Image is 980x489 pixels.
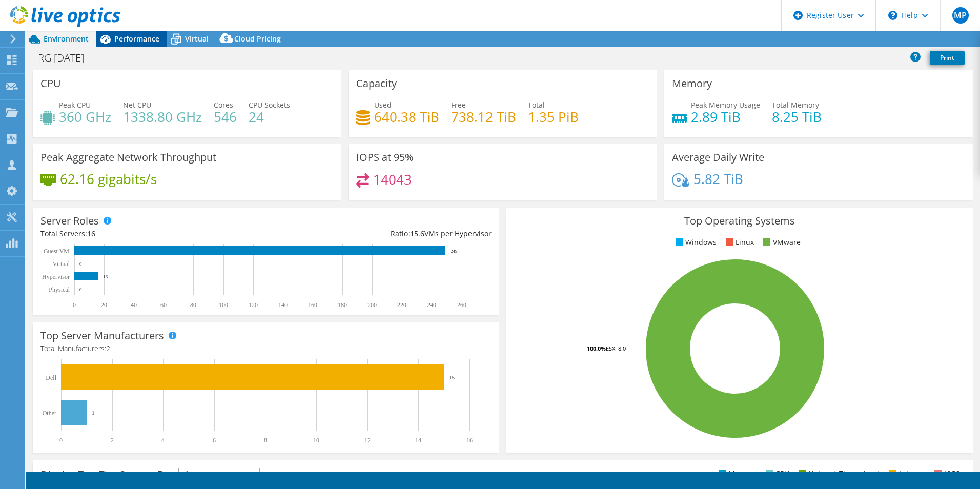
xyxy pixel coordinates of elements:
[49,286,70,293] text: Physical
[40,152,216,163] h3: Peak Aggregate Network Throughput
[691,100,760,110] span: Peak Memory Usage
[44,248,69,255] text: Guest VM
[40,215,99,227] h3: Server Roles
[723,237,754,248] li: Linux
[266,228,492,239] div: Ratio: VMs per Hypervisor
[53,260,70,268] text: Virtual
[451,111,516,123] h4: 738.12 TiB
[111,437,114,444] text: 2
[131,301,137,309] text: 40
[185,34,209,44] span: Virtual
[364,437,371,444] text: 12
[691,111,760,123] h4: 2.89 TiB
[673,237,717,248] li: Windows
[761,237,801,248] li: VMware
[952,7,969,24] span: MP
[373,174,412,185] h4: 14043
[457,301,466,309] text: 260
[374,100,392,110] span: Used
[587,344,606,352] tspan: 100.0%
[44,34,89,44] span: Environment
[449,374,455,380] text: 15
[87,229,95,238] span: 16
[606,344,626,352] tspan: ESXi 8.0
[308,301,317,309] text: 160
[451,100,466,110] span: Free
[40,343,492,354] h4: Total Manufacturers:
[59,111,111,123] h4: 360 GHz
[123,111,202,123] h4: 1338.80 GHz
[92,410,95,416] text: 1
[59,100,91,110] span: Peak CPU
[930,51,965,65] a: Print
[40,228,266,239] div: Total Servers:
[264,437,267,444] text: 8
[160,301,167,309] text: 60
[528,100,545,110] span: Total
[234,34,281,44] span: Cloud Pricing
[219,301,228,309] text: 100
[772,100,819,110] span: Total Memory
[763,468,789,479] li: CPU
[338,301,347,309] text: 180
[46,374,56,381] text: Dell
[716,468,757,479] li: Memory
[249,100,290,110] span: CPU Sockets
[60,173,157,185] h4: 62.16 gigabits/s
[693,173,743,185] h4: 5.82 TiB
[514,215,965,227] h3: Top Operating Systems
[214,100,233,110] span: Cores
[672,78,712,89] h3: Memory
[888,11,897,20] svg: \n
[796,468,880,479] li: Network Throughput
[466,437,473,444] text: 16
[249,111,290,123] h4: 24
[427,301,436,309] text: 240
[40,330,164,341] h3: Top Server Manufacturers
[43,410,56,417] text: Other
[214,111,237,123] h4: 546
[103,274,108,279] text: 16
[161,437,165,444] text: 4
[73,301,76,309] text: 0
[410,229,424,238] span: 15.6
[190,301,196,309] text: 80
[179,468,259,481] span: IOPS
[672,152,764,163] h3: Average Daily Write
[79,287,82,292] text: 0
[213,437,216,444] text: 6
[123,100,151,110] span: Net CPU
[101,301,107,309] text: 20
[106,343,110,353] span: 2
[374,111,439,123] h4: 640.38 TiB
[313,437,319,444] text: 10
[114,34,159,44] span: Performance
[356,152,414,163] h3: IOPS at 95%
[397,301,406,309] text: 220
[887,468,925,479] li: Latency
[59,437,63,444] text: 0
[278,301,288,309] text: 140
[367,301,377,309] text: 200
[772,111,822,123] h4: 8.25 TiB
[79,261,82,267] text: 0
[528,111,579,123] h4: 1.35 PiB
[932,468,960,479] li: IOPS
[415,437,421,444] text: 14
[42,273,70,280] text: Hypervisor
[40,78,61,89] h3: CPU
[33,52,100,64] h1: RG [DATE]
[451,249,458,254] text: 249
[356,78,397,89] h3: Capacity
[249,301,258,309] text: 120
